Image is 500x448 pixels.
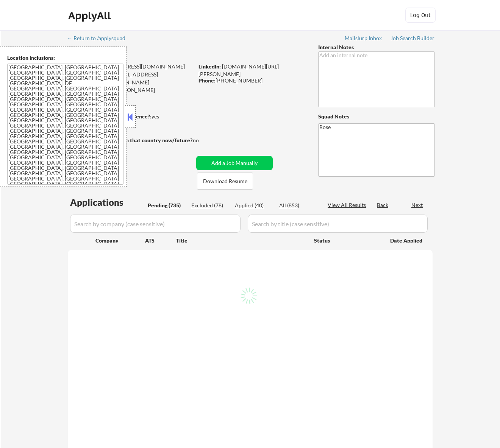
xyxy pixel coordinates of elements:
a: ← Return to /applysquad [67,35,133,43]
div: All (853) [279,202,317,209]
div: View All Results [328,201,368,209]
div: Next [411,201,423,209]
input: Search by title (case sensitive) [248,215,428,233]
strong: Phone: [198,77,216,84]
div: Company [95,237,145,244]
div: ATS [145,237,176,244]
div: ← Return to /applysquad [67,36,133,41]
div: Job Search Builder [391,36,435,41]
div: Applications [70,198,145,207]
a: Mailslurp Inbox [345,35,383,43]
a: [DOMAIN_NAME][URL][PERSON_NAME] [198,63,279,77]
div: no [193,137,214,144]
div: Title [176,237,307,244]
button: Log Out [405,8,436,23]
div: [PHONE_NUMBER] [198,77,306,84]
div: Mailslurp Inbox [345,36,383,41]
strong: LinkedIn: [198,63,221,70]
div: Internal Notes [318,44,435,51]
div: [PERSON_NAME] [68,49,223,59]
a: Job Search Builder [391,35,435,43]
input: Search by company (case sensitive) [70,215,241,233]
div: Status [314,233,379,247]
div: Applied (40) [235,202,273,209]
div: Location Inclusions: [7,54,124,62]
button: Add a Job Manually [196,156,273,170]
div: Date Applied [390,237,423,244]
div: Back [377,201,389,209]
div: Pending (735) [148,202,186,209]
div: ApplyAll [68,9,113,22]
div: Excluded (78) [191,202,229,209]
button: Download Resume [197,173,253,190]
div: Squad Notes [318,113,435,120]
